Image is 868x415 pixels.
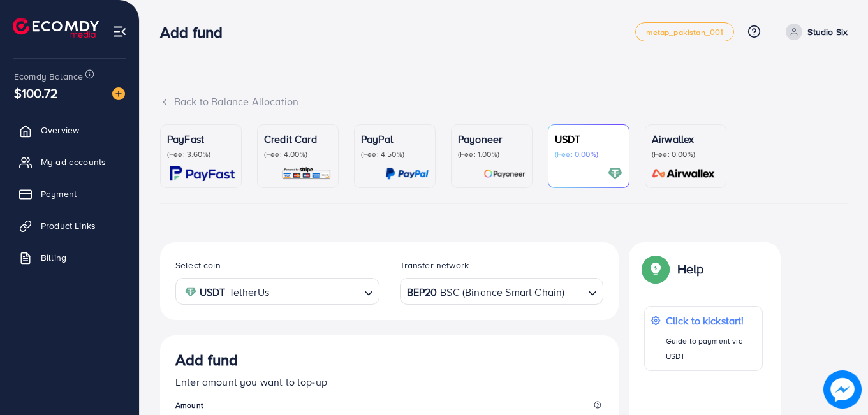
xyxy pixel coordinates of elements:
[13,18,99,38] img: logo
[646,28,724,36] span: metap_pakistan_001
[175,259,221,272] label: Select coin
[644,258,667,280] img: Popup guide
[229,283,269,302] span: TetherUs
[10,213,129,238] a: Product Links
[555,131,622,147] p: USDT
[10,245,129,270] a: Billing
[458,131,526,147] p: Payoneer
[160,23,233,41] h3: Add fund
[608,166,622,181] img: card
[807,24,848,40] p: Studio Six
[652,131,719,147] p: Airwallex
[458,149,526,159] p: (Fee: 1.00%)
[264,131,332,147] p: Credit Card
[10,181,129,207] a: Payment
[781,24,848,40] a: Studio Six
[407,283,438,302] strong: BEP20
[41,156,106,168] span: My ad accounts
[10,117,129,143] a: Overview
[175,278,379,304] div: Search for option
[167,149,235,159] p: (Fee: 3.60%)
[555,149,622,159] p: (Fee: 0.00%)
[160,94,848,109] div: Back to Balance Allocation
[41,251,66,264] span: Billing
[652,149,719,159] p: (Fee: 0.00%)
[666,313,756,328] p: Click to kickstart!
[400,278,604,304] div: Search for option
[185,286,196,298] img: coin
[175,374,603,390] p: Enter amount you want to top-up
[648,166,719,181] img: card
[440,283,564,302] span: BSC (Binance Smart Chain)
[385,166,429,181] img: card
[170,166,235,181] img: card
[566,282,583,302] input: Search for option
[14,84,58,102] span: $100.72
[167,131,235,147] p: PayFast
[14,70,83,83] span: Ecomdy Balance
[175,351,238,369] h3: Add fund
[200,283,226,302] strong: USDT
[635,22,735,41] a: metap_pakistan_001
[264,149,332,159] p: (Fee: 4.00%)
[41,219,96,232] span: Product Links
[361,149,429,159] p: (Fee: 4.50%)
[400,259,469,272] label: Transfer network
[666,333,756,364] p: Guide to payment via USDT
[361,131,429,147] p: PayPal
[112,24,127,39] img: menu
[483,166,526,181] img: card
[41,124,79,136] span: Overview
[41,187,77,200] span: Payment
[823,370,862,409] img: image
[273,282,359,302] input: Search for option
[677,261,704,277] p: Help
[281,166,332,181] img: card
[112,87,125,100] img: image
[10,149,129,175] a: My ad accounts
